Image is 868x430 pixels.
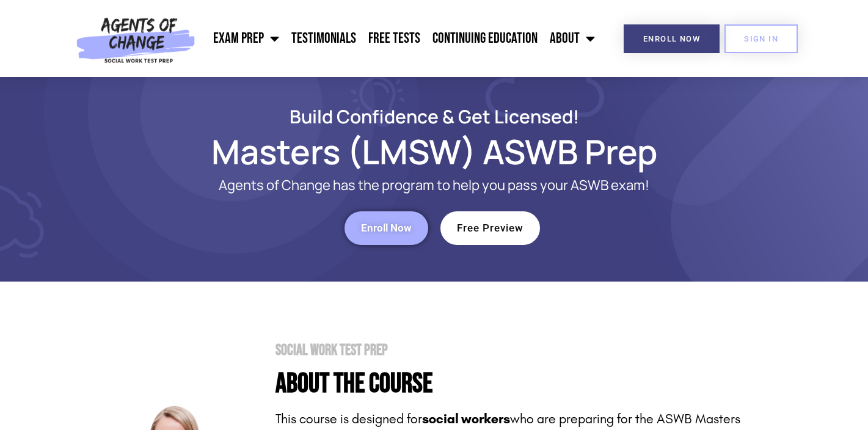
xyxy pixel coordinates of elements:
[440,211,540,245] a: Free Preview
[643,35,700,43] span: Enroll Now
[275,370,782,398] h4: About the Course
[345,211,428,245] a: Enroll Now
[285,23,362,54] a: Testimonials
[201,23,601,54] nav: Menu
[724,24,798,53] a: SIGN IN
[457,223,523,233] span: Free Preview
[275,343,782,358] h2: Social Work Test Prep
[86,107,782,125] h2: Build Confidence & Get Licensed!
[624,24,720,53] a: Enroll Now
[544,23,601,54] a: About
[744,35,778,43] span: SIGN IN
[362,23,426,54] a: Free Tests
[361,223,412,233] span: Enroll Now
[426,23,544,54] a: Continuing Education
[86,137,782,166] h1: Masters (LMSW) ASWB Prep
[422,411,510,427] strong: social workers
[135,178,734,193] p: Agents of Change has the program to help you pass your ASWB exam!
[207,23,285,54] a: Exam Prep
